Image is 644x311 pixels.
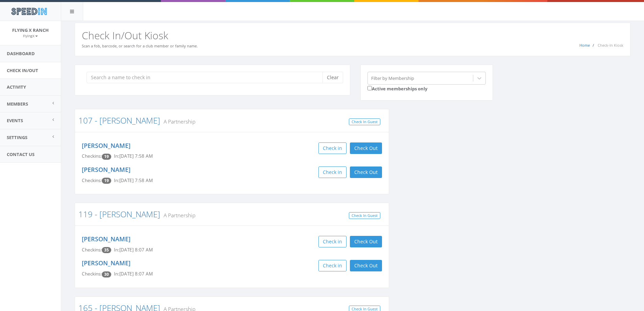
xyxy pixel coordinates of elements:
[82,235,130,243] a: [PERSON_NAME]
[318,142,347,154] button: Check in
[12,27,49,33] span: Flying X Ranch
[318,260,347,271] button: Check in
[102,247,111,253] span: Checkin count
[350,142,382,154] button: Check Out
[323,72,343,83] button: Clear
[7,134,27,140] span: Settings
[8,5,50,18] img: speedin_logo.png
[350,236,382,247] button: Check Out
[598,43,623,48] span: Check-In Kiosk
[114,271,153,277] span: In: [DATE] 8:07 AM
[82,259,130,267] a: [PERSON_NAME]
[318,236,347,247] button: Check in
[82,165,130,174] a: [PERSON_NAME]
[160,118,195,125] small: A Partnership
[7,151,34,157] span: Contact Us
[349,118,380,126] a: Check In Guest
[82,177,102,183] span: Checkins:
[367,86,372,90] input: Active memberships only
[23,34,38,38] small: FlyingX
[82,271,102,277] span: Checkins:
[7,101,28,107] span: Members
[78,208,160,220] a: 119 - [PERSON_NAME]
[102,154,111,160] span: Checkin count
[102,271,111,277] span: Checkin count
[160,212,195,219] small: A Partnership
[371,75,414,81] div: Filter by Membership
[82,141,130,150] a: [PERSON_NAME]
[82,43,198,48] small: Scan a fob, barcode, or search for a club member or family name.
[82,153,102,159] span: Checkins:
[87,72,328,83] input: Search a name to check in
[7,117,23,124] span: Events
[78,115,160,126] a: 107 - [PERSON_NAME]
[82,247,102,253] span: Checkins:
[318,166,347,178] button: Check in
[349,212,380,219] a: Check In Guest
[114,247,153,253] span: In: [DATE] 8:07 AM
[114,153,153,159] span: In: [DATE] 7:58 AM
[350,260,382,271] button: Check Out
[114,177,153,183] span: In: [DATE] 7:58 AM
[350,166,382,178] button: Check Out
[82,30,623,41] h2: Check In/Out Kiosk
[23,32,38,39] a: FlyingX
[367,85,427,92] label: Active memberships only
[579,43,590,48] a: Home
[102,178,111,184] span: Checkin count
